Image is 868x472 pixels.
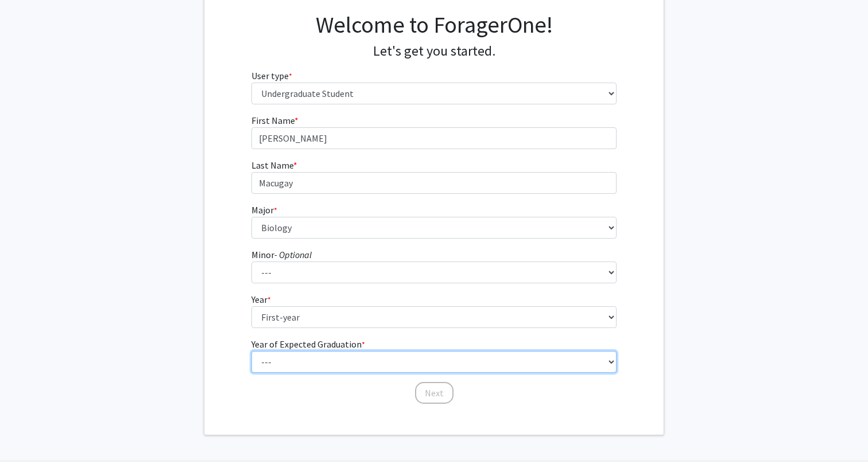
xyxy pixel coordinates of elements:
[274,249,312,260] i: - Optional
[251,11,617,38] h1: Welcome to ForagerOne!
[251,203,277,217] label: Major
[251,248,312,262] label: Minor
[415,382,454,404] button: Next
[251,159,293,171] span: Last Name
[251,337,365,351] label: Year of Expected Graduation
[251,115,294,126] span: First Name
[251,69,292,83] label: User type
[9,420,49,463] iframe: Chat
[251,43,617,60] h4: Let's get you started.
[251,292,271,306] label: Year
